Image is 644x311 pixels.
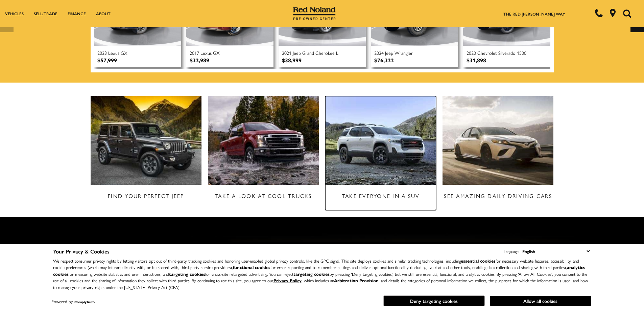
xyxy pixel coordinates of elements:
span: 2020 [467,49,476,56]
h3: Take a Look at Cool Trucks [208,192,319,200]
div: $32,989 [190,56,209,64]
img: Find Your Perfect Jeep [91,96,202,185]
strong: targeting cookies [293,271,330,277]
img: Take Everyone in a SUV [325,96,436,185]
a: See Amazing Daily Driving Cars See Amazing Daily Driving Cars [443,96,554,210]
strong: essential cookies [461,258,496,264]
p: We respect consumer privacy rights by letting visitors opt out of third-party tracking cookies an... [53,258,591,291]
span: Your Privacy & Cookies [53,247,110,255]
strong: Arbitration Provision [334,277,379,284]
div: $57,999 [97,56,117,64]
a: Find Your Perfect Jeep Find Your Perfect Jeep [91,96,202,210]
span: Lexus [108,49,119,56]
strong: targeting cookies [169,271,205,277]
button: Deny targeting cookies [383,295,485,306]
img: Take a Look at Cool Trucks [208,96,319,185]
span: Jeep [293,49,301,56]
span: GX [121,49,127,56]
a: Take a Look at Cool Trucks Take a Look at Cool Trucks [208,96,319,210]
a: ComplyAuto [74,299,95,304]
a: Privacy Policy [273,277,302,284]
div: $31,898 [467,56,486,64]
span: 2023 [97,49,107,56]
a: Take Everyone in a SUV Take Everyone in a SUV [325,96,436,210]
span: 2021 [282,49,291,56]
span: GX [213,49,220,56]
span: Lexus [200,49,212,56]
div: Powered by [51,299,95,304]
img: Red Noland Pre-Owned [293,7,336,20]
button: Allow all cookies [490,296,591,306]
span: Chevrolet [477,49,497,56]
button: Open the search field [620,0,634,27]
div: $38,999 [282,56,302,64]
span: Wrangler [395,49,413,56]
h3: Take Everyone in a SUV [325,192,436,200]
span: Jeep [385,49,393,56]
img: See Amazing Daily Driving Cars [443,96,554,185]
span: 2017 [190,49,199,56]
strong: analytics cookies [53,264,585,277]
div: $76,322 [374,56,394,64]
a: The Red [PERSON_NAME] Way [503,11,565,17]
strong: functional cookies [233,264,270,270]
select: Language Select [521,247,591,255]
span: 2024 [374,49,384,56]
h3: See Amazing Daily Driving Cars [443,192,554,200]
span: Silverado 1500 [498,49,526,56]
h3: Find Your Perfect Jeep [91,192,202,200]
span: Grand Cherokee L [302,49,338,56]
a: Red Noland Pre-Owned [293,9,336,16]
div: Language: [504,249,519,253]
